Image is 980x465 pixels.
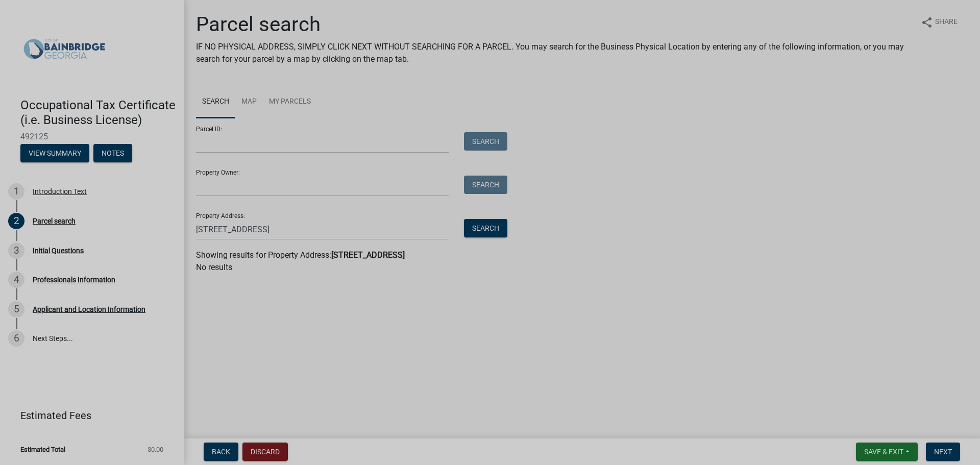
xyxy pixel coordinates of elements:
div: 1 [8,183,24,200]
div: Introduction Text [33,188,87,195]
span: Next [934,448,952,456]
p: IF NO PHYSICAL ADDRESS, SIMPLY CLICK NEXT WITHOUT SEARCHING FOR A PARCEL. You may search for the ... [196,41,913,65]
span: Back [212,448,230,456]
img: City of Bainbridge, Georgia (Canceled) [20,11,108,87]
button: View Summary [20,144,89,162]
div: 3 [8,242,24,259]
button: Search [464,132,507,151]
button: Notes [93,144,132,162]
div: Parcel search [33,217,76,225]
div: Initial Questions [33,247,84,254]
wm-modal-confirm: Summary [20,150,89,158]
p: No results [196,261,968,274]
button: shareShare [913,12,966,32]
a: My Parcels [263,86,317,118]
i: share [921,16,933,29]
div: Showing results for Property Address: [196,249,968,261]
button: Discard [242,443,288,461]
div: 2 [8,213,24,229]
h4: Occupational Tax Certificate (i.e. Business License) [20,98,176,128]
span: Estimated Total [20,446,65,453]
a: Estimated Fees [8,405,167,426]
button: Back [204,443,238,461]
strong: [STREET_ADDRESS] [331,250,405,260]
h1: Parcel search [196,12,913,37]
span: Share [935,16,958,29]
a: Map [235,86,263,118]
div: 4 [8,272,24,288]
button: Save & Exit [856,443,918,461]
div: 6 [8,330,24,347]
span: Save & Exit [864,448,903,456]
a: Search [196,86,235,118]
button: Next [926,443,960,461]
button: Search [464,176,507,194]
span: 492125 [20,132,163,141]
button: Search [464,219,507,237]
div: Applicant and Location Information [33,306,145,313]
div: 5 [8,301,24,317]
span: $0.00 [148,446,163,453]
div: Professionals Information [33,276,115,283]
wm-modal-confirm: Notes [93,150,132,158]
